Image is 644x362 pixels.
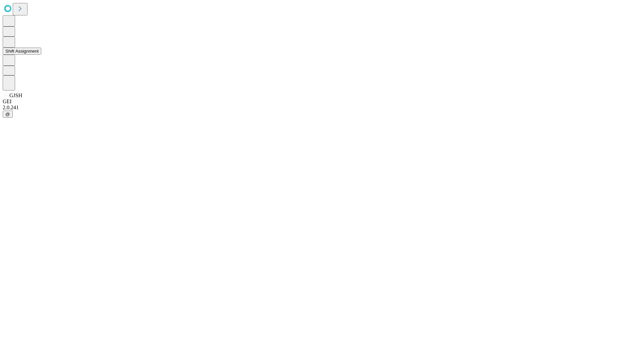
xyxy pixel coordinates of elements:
div: GEI [3,99,641,105]
span: GJSH [9,93,22,98]
button: Shift Assignment [3,48,41,55]
button: @ [3,111,13,118]
div: 2.0.241 [3,105,641,111]
span: @ [5,112,10,117]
